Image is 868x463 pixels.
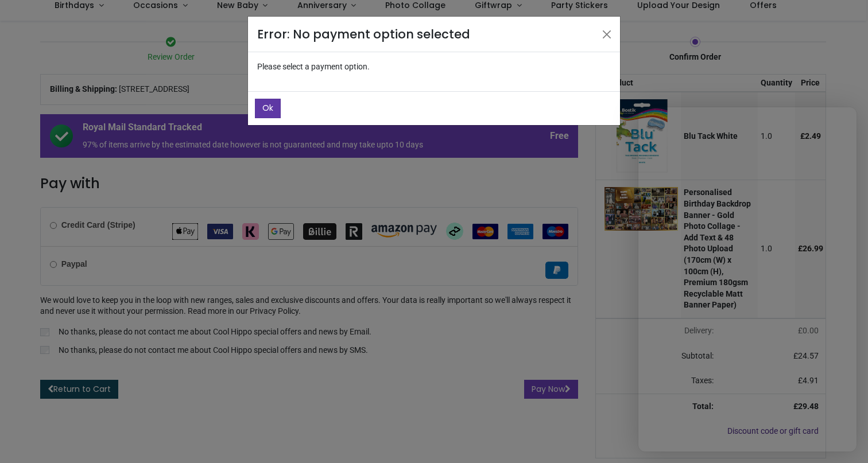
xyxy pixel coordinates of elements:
p: Please select a payment option. [248,52,620,82]
span: Ok [262,102,273,114]
button: Ok [255,99,281,118]
h4: Error: No payment option selected [257,26,476,42]
iframe: Brevo live chat [638,107,857,452]
button: Close [598,26,615,43]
